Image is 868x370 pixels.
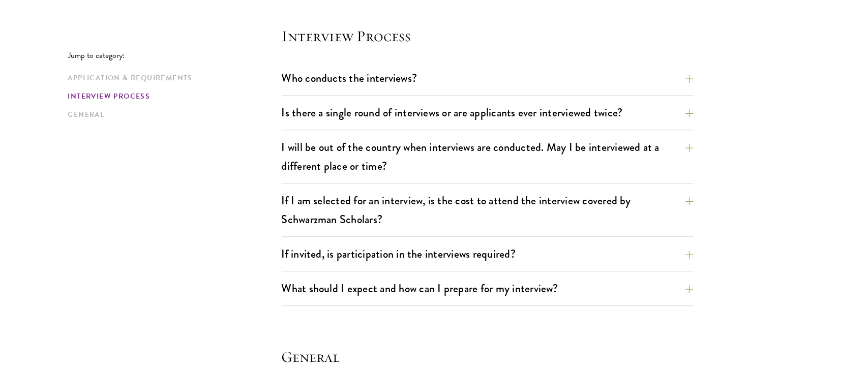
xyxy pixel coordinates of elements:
[68,73,276,83] a: Application & Requirements
[282,67,694,89] button: Who conducts the interviews?
[282,347,694,367] h4: General
[282,26,694,46] h4: Interview Process
[282,189,694,231] button: If I am selected for an interview, is the cost to attend the interview covered by Schwarzman Scho...
[282,277,694,300] button: What should I expect and how can I prepare for my interview?
[68,109,276,120] a: General
[282,101,694,124] button: Is there a single round of interviews or are applicants ever interviewed twice?
[68,51,282,60] p: Jump to category:
[282,242,694,265] button: If invited, is participation in the interviews required?
[68,91,276,102] a: Interview Process
[282,136,694,177] button: I will be out of the country when interviews are conducted. May I be interviewed at a different p...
